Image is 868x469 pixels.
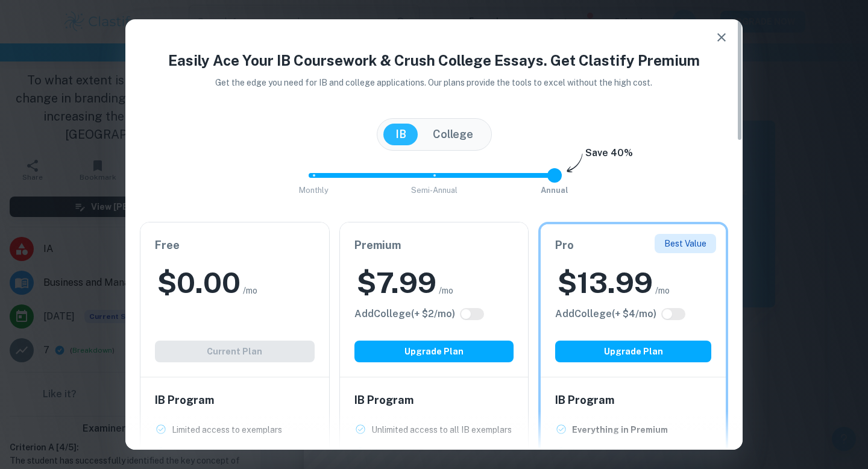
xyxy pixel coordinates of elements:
h6: Click to see all the additional College features. [555,307,656,321]
h6: Free [155,237,315,254]
button: Upgrade Plan [555,341,711,362]
span: Monthly [299,186,329,195]
span: /mo [439,284,453,297]
h4: Easily Ace Your IB Coursework & Crush College Essays. Get Clastify Premium [140,49,728,71]
span: /mo [243,284,257,297]
span: Semi-Annual [411,186,458,195]
h6: Save 40% [585,146,633,166]
p: Best Value [664,237,706,250]
h6: Pro [555,237,711,254]
span: /mo [655,284,670,297]
h2: $ 13.99 [558,263,653,302]
h2: $ 7.99 [357,263,436,302]
button: College [421,124,485,145]
button: IB [383,124,418,145]
h2: $ 0.00 [157,263,241,302]
h6: IB Program [555,392,711,409]
h6: IB Program [354,392,514,409]
img: subscription-arrow.svg [567,153,583,174]
h6: IB Program [155,392,315,409]
h6: Premium [354,237,514,254]
span: Annual [541,186,568,195]
button: Upgrade Plan [354,341,514,362]
p: Get the edge you need for IB and college applications. Our plans provide the tools to excel witho... [199,76,670,89]
h6: Click to see all the additional College features. [354,307,455,321]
